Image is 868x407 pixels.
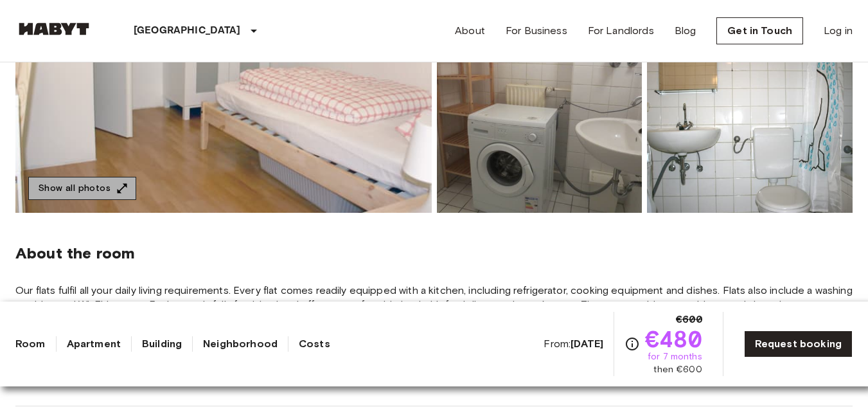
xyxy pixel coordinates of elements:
b: [DATE] [571,338,603,350]
img: Picture of unit DE-01-093-04M [647,44,853,213]
a: Request booking [744,330,853,357]
a: For Landlords [588,23,654,39]
a: Neighborhood [203,336,278,352]
svg: Check cost overview for full price breakdown. Please note that discounts apply to new joiners onl... [624,336,640,352]
a: Log in [824,23,853,39]
a: Room [15,336,46,352]
button: Show all photos [28,177,136,201]
img: Picture of unit DE-01-093-04M [437,44,642,213]
span: for 7 months [648,350,702,363]
a: Get in Touch [716,17,803,44]
span: then €600 [653,363,702,376]
a: Blog [675,23,696,39]
span: €480 [645,327,702,350]
span: Our flats fulfil all your daily living requirements. Every flat comes readily equipped with a kit... [15,284,853,326]
span: About the room [15,244,853,263]
img: Habyt [15,23,93,35]
a: Building [142,336,182,352]
span: €600 [676,312,702,327]
span: From: [544,337,603,351]
p: [GEOGRAPHIC_DATA] [134,23,241,39]
a: Apartment [67,336,121,352]
a: For Business [506,23,567,39]
a: Costs [299,336,330,352]
a: About [455,23,485,39]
